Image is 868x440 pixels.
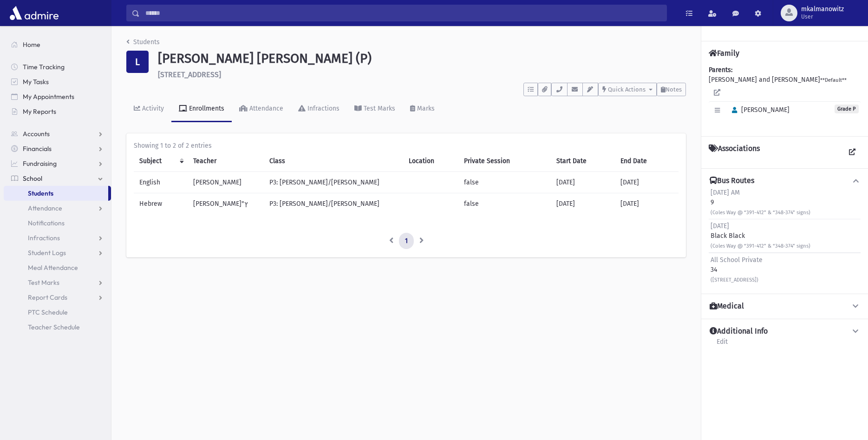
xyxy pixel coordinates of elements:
[188,193,263,214] td: [PERSON_NAME]"ץ
[291,96,347,122] a: Infractions
[4,245,111,260] a: Student Logs
[4,89,111,104] a: My Appointments
[188,151,263,172] th: Teacher
[4,126,111,141] a: Accounts
[306,105,339,112] div: Infractions
[403,96,442,122] a: Marks
[4,230,111,245] a: Infractions
[4,201,111,216] a: Attendance
[711,221,810,250] div: Black Black
[4,186,108,201] a: Students
[28,219,65,227] span: Notifications
[415,105,435,112] div: Marks
[4,171,111,186] a: School
[844,144,861,161] a: View all Associations
[710,302,744,311] h4: Medical
[23,40,40,49] span: Home
[4,37,111,52] a: Home
[403,151,458,172] th: Location
[28,293,67,302] span: Report Cards
[728,106,790,114] span: [PERSON_NAME]
[23,174,42,183] span: School
[23,130,50,138] span: Accounts
[4,305,111,320] a: PTC Schedule
[28,263,78,272] span: Meal Attendance
[551,171,615,193] td: [DATE]
[140,105,164,112] div: Activity
[126,38,160,46] a: Students
[711,188,810,217] div: 9
[264,193,403,214] td: P3: [PERSON_NAME]/[PERSON_NAME]
[126,51,149,73] div: L
[709,65,861,129] div: [PERSON_NAME] and [PERSON_NAME]
[801,6,844,13] span: mkalmanowitz
[4,260,111,275] a: Meal Attendance
[615,171,679,193] td: [DATE]
[264,151,403,172] th: Class
[23,159,57,168] span: Fundraising
[458,151,551,172] th: Private Session
[188,171,263,193] td: [PERSON_NAME]
[458,193,551,214] td: false
[709,66,732,74] b: Parents:
[28,278,59,287] span: Test Marks
[4,290,111,305] a: Report Cards
[711,256,763,264] span: All School Private
[140,5,666,21] input: Search
[4,320,111,335] a: Teacher Schedule
[158,51,686,66] h1: [PERSON_NAME] [PERSON_NAME] (P)
[657,83,686,96] button: Notes
[666,86,682,93] span: Notes
[4,74,111,89] a: My Tasks
[232,96,291,122] a: Attendance
[4,104,111,119] a: My Reports
[126,96,171,122] a: Activity
[608,86,646,93] span: Quick Actions
[23,107,56,116] span: My Reports
[23,78,49,86] span: My Tasks
[23,92,74,101] span: My Appointments
[28,234,60,242] span: Infractions
[171,96,232,122] a: Enrollments
[709,302,861,311] button: Medical
[709,144,760,161] h4: Associations
[23,144,52,153] span: Financials
[187,105,224,112] div: Enrollments
[134,193,188,214] td: Hebrew
[710,327,768,336] h4: Additional Info
[801,13,844,20] span: User
[23,63,65,71] span: Time Tracking
[28,204,62,212] span: Attendance
[347,96,403,122] a: Test Marks
[134,141,679,151] div: Showing 1 to 2 of 2 entries
[399,233,414,250] a: 1
[28,308,68,316] span: PTC Schedule
[28,249,66,257] span: Student Logs
[28,323,80,331] span: Teacher Schedule
[7,4,61,22] img: AdmirePro
[4,141,111,156] a: Financials
[711,210,810,216] small: (Coles Way @ “391-412” & “348-374” signs)
[711,222,729,230] span: [DATE]
[264,171,403,193] td: P3: [PERSON_NAME]/[PERSON_NAME]
[158,70,686,79] h6: [STREET_ADDRESS]
[711,243,810,249] small: (Coles Way @ “391-412” & “348-374” signs)
[709,327,861,336] button: Additional Info
[711,189,740,197] span: [DATE] AM
[458,171,551,193] td: false
[126,37,160,51] nav: breadcrumb
[551,151,615,172] th: Start Date
[709,49,739,58] h4: Family
[711,277,758,283] small: ([STREET_ADDRESS])
[4,216,111,230] a: Notifications
[4,156,111,171] a: Fundraising
[4,275,111,290] a: Test Marks
[615,151,679,172] th: End Date
[248,105,283,112] div: Attendance
[710,176,754,186] h4: Bus Routes
[709,176,861,186] button: Bus Routes
[716,336,728,353] a: Edit
[835,105,859,113] span: Grade P
[4,59,111,74] a: Time Tracking
[134,151,188,172] th: Subject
